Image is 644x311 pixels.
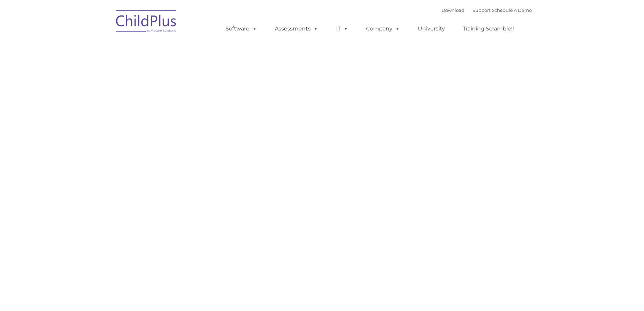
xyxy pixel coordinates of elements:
[268,22,325,36] a: Assessments
[359,22,407,36] a: Company
[456,22,521,36] a: Training Scramble!!
[492,7,532,13] a: Schedule A Demo
[442,7,532,13] font: |
[473,7,491,13] a: Support
[411,22,452,36] a: University
[329,22,355,36] a: IT
[442,7,464,13] a: Download
[219,22,264,36] a: Software
[113,5,180,39] img: ChildPlus by Procare Solutions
